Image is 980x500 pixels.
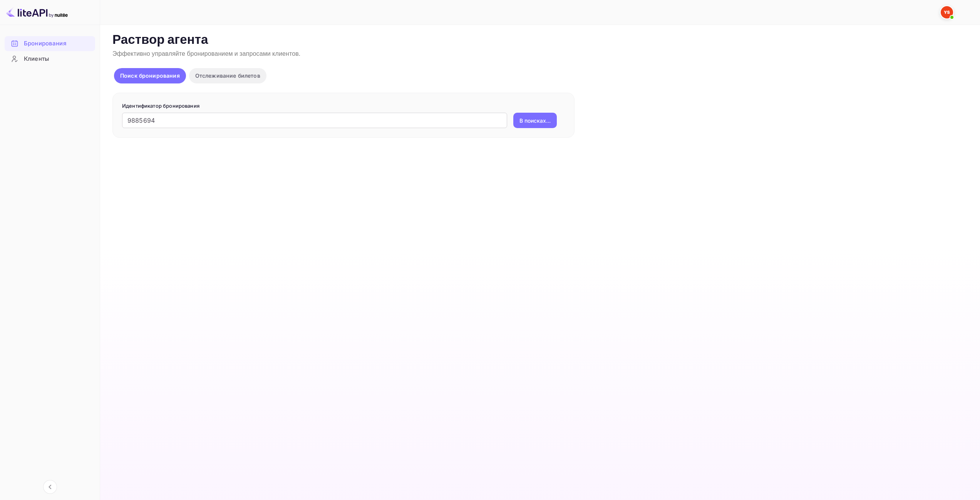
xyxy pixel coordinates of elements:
div: Бронирования [5,36,95,51]
ya-tr-span: Поиск бронирования [120,72,180,79]
ya-tr-span: Бронирования [24,39,66,48]
ya-tr-span: Идентификатор бронирования [122,103,199,109]
a: Бронирования [5,36,95,50]
img: Логотип LiteAPI [6,6,68,18]
ya-tr-span: Раствор агента [112,32,208,48]
div: Клиенты [5,52,95,67]
input: Введите идентификатор бронирования (например, 63782194) [122,113,507,128]
a: Клиенты [5,52,95,66]
ya-tr-span: Эффективно управляйте бронированием и запросами клиентов. [112,50,300,58]
button: В поисках... [513,113,557,128]
ya-tr-span: Отслеживание билетов [195,72,260,79]
ya-tr-span: В поисках... [519,117,551,125]
button: Свернуть навигацию [43,480,57,494]
ya-tr-span: Клиенты [24,55,49,63]
img: Служба Поддержки Яндекса [941,6,953,18]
